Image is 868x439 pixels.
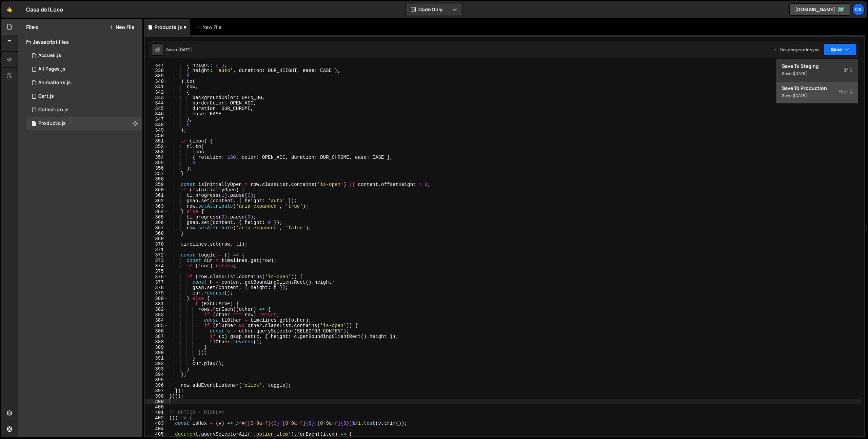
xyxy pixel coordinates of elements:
[145,334,168,339] div: 387
[145,117,168,122] div: 347
[824,43,856,56] button: Save
[26,49,142,62] div: 16791/45941.js
[406,3,462,16] button: Code Only
[145,176,168,182] div: 358
[145,187,168,193] div: 360
[794,93,807,98] div: [DATE]
[145,79,168,84] div: 340
[145,220,168,225] div: 366
[26,23,38,31] h2: Files
[145,290,168,296] div: 379
[145,388,168,394] div: 397
[38,93,54,99] div: Cart.js
[145,432,168,437] div: 405
[145,111,168,117] div: 346
[145,383,168,388] div: 396
[145,68,168,73] div: 338
[145,225,168,231] div: 367
[155,24,182,31] div: Products.js
[145,280,168,285] div: 377
[145,301,168,307] div: 381
[145,209,168,214] div: 364
[166,47,192,53] div: Saved
[145,166,168,171] div: 356
[145,90,168,95] div: 342
[32,121,36,127] span: 1
[145,339,168,345] div: 388
[145,160,168,166] div: 355
[145,144,168,149] div: 352
[145,214,168,220] div: 365
[844,67,852,74] span: S
[145,95,168,100] div: 343
[38,66,65,72] div: All Pages.js
[145,410,168,415] div: 401
[145,247,168,252] div: 371
[145,328,168,334] div: 386
[26,117,142,130] div: 16791/46302.js
[145,285,168,290] div: 378
[789,3,850,16] a: [DOMAIN_NAME]
[145,242,168,247] div: 370
[773,47,820,53] div: Dev and prod in sync
[145,366,168,372] div: 393
[145,318,168,323] div: 384
[145,323,168,328] div: 385
[145,372,168,377] div: 394
[145,307,168,312] div: 382
[109,24,134,30] button: New File
[145,100,168,106] div: 344
[145,231,168,236] div: 368
[145,128,168,133] div: 349
[145,258,168,263] div: 373
[196,24,224,31] div: New File
[145,426,168,432] div: 404
[852,3,865,16] a: Ca
[782,70,852,78] div: Saved
[145,404,168,410] div: 400
[776,59,858,81] button: Save to StagingS Saved[DATE]
[26,5,63,14] div: Casa del Loco
[145,62,168,68] div: 337
[38,107,68,113] div: Collection.js
[145,356,168,361] div: 391
[145,73,168,79] div: 339
[145,182,168,187] div: 359
[776,81,858,103] button: Save to ProductionS Saved[DATE]
[145,361,168,366] div: 392
[145,133,168,138] div: 350
[26,76,142,90] div: 16791/46000.js
[145,106,168,111] div: 345
[178,47,192,53] div: [DATE]
[794,71,807,76] div: [DATE]
[145,345,168,350] div: 389
[145,263,168,269] div: 374
[145,138,168,144] div: 351
[145,122,168,128] div: 348
[1,1,18,18] a: 🤙
[145,394,168,399] div: 398
[839,89,852,96] span: S
[145,252,168,258] div: 372
[26,90,142,103] div: 16791/46588.js
[782,85,852,92] div: Save to Production
[38,80,71,86] div: Animations.js
[145,274,168,280] div: 376
[145,204,168,209] div: 363
[145,269,168,274] div: 375
[38,120,66,127] div: Products.js
[26,103,142,117] div: 16791/46116.js
[145,155,168,160] div: 354
[26,62,142,76] div: 16791/45882.js
[145,296,168,301] div: 380
[18,35,142,49] div: Javascript files
[782,92,852,100] div: Saved
[145,350,168,356] div: 390
[145,193,168,198] div: 361
[145,236,168,242] div: 369
[145,415,168,421] div: 402
[145,377,168,383] div: 395
[145,421,168,426] div: 403
[782,63,852,70] div: Save to Staging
